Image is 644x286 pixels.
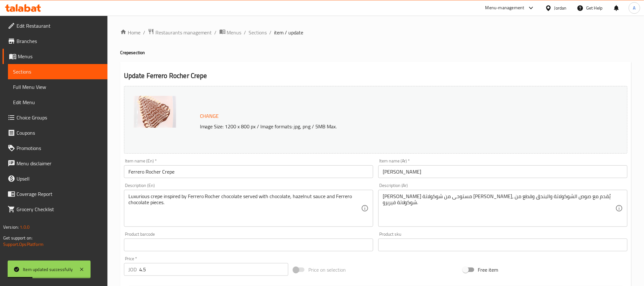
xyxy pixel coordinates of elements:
textarea: Luxurious crepe inspired by Ferrero Rocher chocolate served with chocolate, hazelnut sauce and Fe... [128,193,361,224]
span: Menu disclaimer [17,160,102,167]
a: Restaurants management [148,28,212,37]
span: item / update [274,29,304,36]
span: Branches [17,37,102,45]
span: Restaurants management [155,29,212,36]
span: Coverage Report [17,190,102,198]
li: / [143,29,145,36]
a: Coupons [3,125,107,140]
span: Menus [18,53,102,60]
p: Image Size: 1200 x 800 px / Image formats: jpg, png / 5MB Max. [197,123,560,130]
a: Menus [219,28,242,37]
span: Grocery Checklist [17,205,102,213]
span: Free item [478,266,498,274]
span: Version: [3,223,19,231]
a: Branches [3,33,107,49]
nav: breadcrumb [120,28,631,37]
h4: Crepe section [120,49,631,56]
a: Coverage Report [3,186,107,202]
a: Support.OpsPlatform [3,240,44,248]
span: Choice Groups [17,114,102,121]
a: Upsell [3,171,107,186]
textarea: [PERSON_NAME] مستوحى من شوكولاتة [PERSON_NAME]، يُقدم مع صوص الشوكولاتة والبندق وقطع من شوكولاتة ... [383,193,615,224]
input: Enter name En [124,165,373,178]
a: Menu disclaimer [3,156,107,171]
img: mmw_638903366047831383 [134,96,176,128]
h2: Update Ferrero Rocher Crepe [124,71,627,81]
a: Sections [8,64,107,79]
span: Price on selection [308,266,346,274]
li: / [270,29,272,36]
a: Menus [3,49,107,64]
a: Full Menu View [8,79,107,95]
span: Sections [13,68,102,75]
span: Upsell [17,175,102,182]
a: Edit Menu [8,95,107,110]
div: Menu-management [485,4,524,12]
input: Please enter product sku [378,239,627,251]
a: Grocery Checklist [3,202,107,217]
input: Enter name Ar [378,165,627,178]
a: Promotions [3,140,107,156]
input: Please enter product barcode [124,239,373,251]
a: Sections [249,29,267,36]
span: Promotions [17,144,102,152]
input: Please enter price [139,263,288,276]
div: Jordan [554,4,567,11]
span: Coupons [17,129,102,137]
a: Edit Restaurant [3,18,107,33]
button: Change [197,110,222,123]
span: Edit Restaurant [17,22,102,30]
a: Choice Groups [3,110,107,125]
li: / [215,29,217,36]
span: A [633,4,636,11]
span: 1.0.0 [20,223,30,231]
a: Home [120,29,140,36]
div: Item updated successfully [23,266,73,273]
li: / [244,29,246,36]
span: Full Menu View [13,83,102,91]
p: JOD [128,266,137,273]
span: Get support on: [3,234,32,242]
span: Menus [227,29,242,36]
span: Change [200,111,219,121]
span: Edit Menu [13,98,102,106]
